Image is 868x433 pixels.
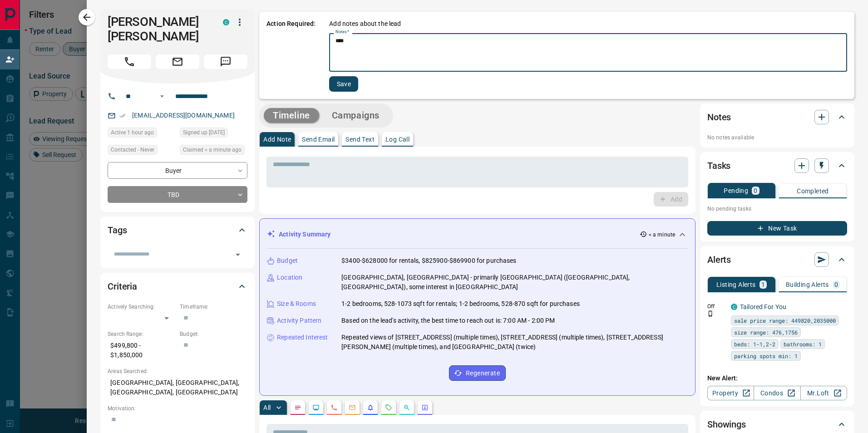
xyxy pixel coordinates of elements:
[108,279,137,294] h2: Criteria
[279,230,330,239] p: Activity Summary
[312,404,320,411] svg: Lead Browsing Activity
[341,256,516,266] p: $3400-$628000 for rentals, $825900-$869900 for purchases
[329,19,401,29] p: Add notes about the lead
[740,303,786,310] a: Tailored For You
[349,404,356,411] svg: Emails
[277,256,298,266] p: Budget
[263,136,291,143] p: Add Note
[367,404,374,411] svg: Listing Alerts
[716,281,756,288] p: Listing Alerts
[108,223,127,237] h2: Tags
[119,113,126,119] svg: Email Verified
[108,128,175,140] div: Mon Oct 13 2025
[707,249,847,271] div: Alerts
[724,187,748,194] p: Pending
[108,15,209,44] h1: [PERSON_NAME] [PERSON_NAME]
[111,145,154,154] span: Contacted - Never
[108,54,151,69] span: Call
[707,158,730,173] h2: Tasks
[183,145,242,154] span: Claimed < a minute ago
[707,155,847,177] div: Tasks
[302,136,335,143] p: Send Email
[707,374,847,383] p: New Alert:
[731,304,737,310] div: condos.ca
[707,110,731,124] h2: Notes
[277,299,316,309] p: Size & Rooms
[707,221,847,236] button: New Task
[761,281,765,288] p: 1
[786,281,829,288] p: Building Alerts
[754,386,800,400] a: Condos
[345,136,375,143] p: Send Text
[108,276,247,297] div: Criteria
[223,19,229,25] div: condos.ca
[421,404,429,411] svg: Agent Actions
[449,365,506,381] button: Regenerate
[707,417,746,432] h2: Showings
[330,404,338,411] svg: Calls
[707,133,847,142] p: No notes available
[180,128,247,140] div: Tue Oct 07 2025
[323,108,389,123] button: Campaigns
[385,136,409,143] p: Log Call
[180,330,247,338] p: Budget:
[294,404,301,411] svg: Notes
[341,299,580,309] p: 1-2 bedrooms, 528-1073 sqft for rentals; 1-2 bedrooms, 528-870 sqft for purchases
[266,19,316,92] p: Action Required:
[264,108,319,123] button: Timeline
[108,303,175,311] p: Actively Searching:
[734,351,798,360] span: parking spots min: 1
[707,310,714,317] svg: Push Notification Only
[734,316,836,325] span: sale price range: 449820,2035000
[277,316,321,325] p: Activity Pattern
[707,202,847,216] p: No pending tasks
[707,252,731,267] h2: Alerts
[754,187,757,194] p: 0
[204,54,247,69] span: Message
[183,128,225,137] span: Signed up [DATE]
[180,303,247,311] p: Timeframe:
[108,404,247,413] p: Motivation:
[132,112,235,119] a: [EMAIL_ADDRESS][DOMAIN_NAME]
[335,29,349,35] label: Notes
[800,386,847,400] a: Mr.Loft
[111,128,154,137] span: Active 1 hour ago
[108,186,247,203] div: TBD
[108,330,175,338] p: Search Range:
[734,340,775,349] span: beds: 1-1,2-2
[649,231,675,239] p: < a minute
[267,226,688,243] div: Activity Summary< a minute
[784,340,822,349] span: bathrooms: 1
[403,404,410,411] svg: Opportunities
[277,333,328,342] p: Repeated Interest
[108,338,175,363] p: $499,800 - $1,850,000
[734,328,798,337] span: size range: 476,1756
[834,281,838,288] p: 0
[329,76,358,92] button: Save
[341,333,688,352] p: Repeated views of [STREET_ADDRESS] (multiple times), [STREET_ADDRESS] (multiple times), [STREET_A...
[232,248,244,261] button: Open
[180,145,247,157] div: Mon Oct 13 2025
[797,188,829,194] p: Completed
[277,273,302,282] p: Location
[108,162,247,179] div: Buyer
[707,302,725,310] p: Off
[108,375,247,400] p: [GEOGRAPHIC_DATA], [GEOGRAPHIC_DATA], [GEOGRAPHIC_DATA], [GEOGRAPHIC_DATA]
[157,91,168,102] button: Open
[707,106,847,128] div: Notes
[707,386,754,400] a: Property
[108,367,247,375] p: Areas Searched:
[156,54,199,69] span: Email
[341,316,555,325] p: Based on the lead's activity, the best time to reach out is: 7:00 AM - 2:00 PM
[108,219,247,241] div: Tags
[385,404,392,411] svg: Requests
[263,404,271,411] p: All
[341,273,688,292] p: [GEOGRAPHIC_DATA], [GEOGRAPHIC_DATA] - primarily [GEOGRAPHIC_DATA] ([GEOGRAPHIC_DATA], [GEOGRAPHI...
